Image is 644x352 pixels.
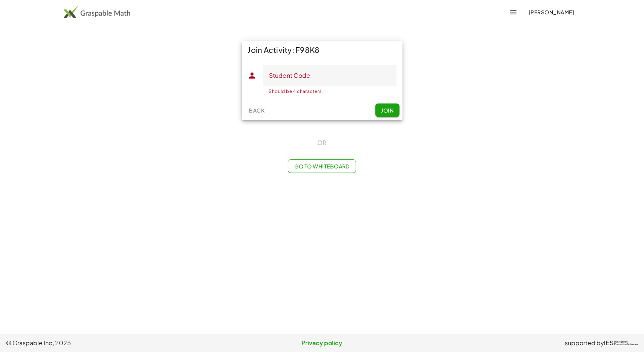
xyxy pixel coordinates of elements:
span: Back [249,107,264,114]
span: OR [318,138,327,147]
a: Privacy policy [217,338,427,347]
span: © Graspable Inc, 2025 [6,338,217,347]
span: Institute of Education Sciences [614,341,638,346]
span: supported by [565,338,604,347]
span: [PERSON_NAME] [529,9,575,15]
div: Should be 4 characters. [269,89,380,94]
button: Back [245,103,269,117]
button: [PERSON_NAME] [523,5,581,19]
div: Join Activity: F98K8 [242,41,403,59]
button: Join [375,103,400,117]
button: Go to Whiteboard [288,159,356,173]
span: IES [604,340,614,347]
a: IESInstitute ofEducation Sciences [604,338,638,347]
span: Join [381,107,393,114]
span: Go to Whiteboard [294,163,350,170]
